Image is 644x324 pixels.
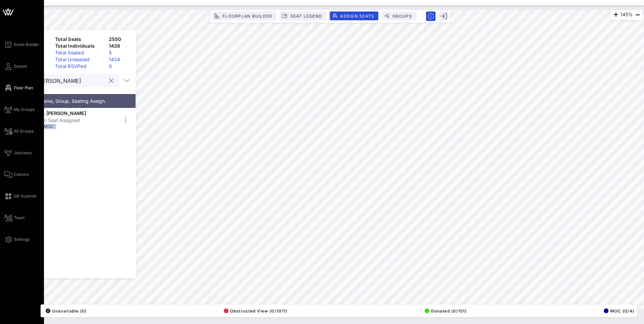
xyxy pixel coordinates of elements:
span: Seat Legend [290,14,322,19]
span: Rep. [PERSON_NAME] [35,110,86,117]
button: Obstructed View (0/1011) [222,306,287,316]
button: Donated (0/151) [423,306,467,316]
span: Team [14,215,25,221]
span: Name, Group, Seating Assign. [40,98,106,104]
span: Guests [14,63,27,69]
div: Total Seats [52,36,106,43]
a: Comms [4,170,29,179]
a: Floor Plan [4,84,33,92]
a: Team [4,214,25,222]
button: Assign Seats [330,11,378,20]
div: / [46,308,50,313]
div: MOC [41,124,56,129]
a: My Groups [4,106,35,114]
a: Guests [4,62,27,70]
span: Groups [392,14,412,19]
div: 5 [106,49,133,56]
div: Total RSVPed [52,63,106,70]
span: Floorplan Builder [222,14,272,19]
button: Floorplan Builder [212,11,276,20]
span: My Groups [14,107,35,113]
span: Assign Seats [340,14,374,19]
a: All Groups [4,127,33,135]
a: Journeys [4,149,32,157]
a: QR Scanner [4,192,37,200]
a: Event Builder [4,41,39,49]
div: Total Unseated [52,56,106,63]
div: Total Individuals [52,43,106,49]
div: 145% [611,10,643,20]
span: Floor Plan [14,85,33,91]
span: Obstructed View (0/1011) [224,308,287,314]
button: /Unavailable (0) [44,306,87,316]
div: 1439 [106,43,133,49]
a: Settings [4,235,29,244]
span: All Groups [14,128,33,134]
div: 1434 [106,56,133,63]
span: Event Builder [14,42,39,48]
button: MOC (0/4) [602,306,634,316]
span: Settings [14,236,29,242]
div: 0 [106,63,133,70]
span: QR Scanner [14,193,37,199]
span: Comms [14,171,29,178]
button: Seat Legend [280,11,326,20]
div: No Seat Assigned [35,117,118,124]
div: Total Seated [52,49,106,56]
span: Journeys [14,150,32,156]
div: 2550 [106,36,133,43]
button: clear icon [109,77,114,84]
span: Unavailable (0) [46,308,87,314]
button: Groups [382,11,416,20]
span: Donated (0/151) [425,308,467,314]
span: MOC (0/4) [604,308,634,314]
